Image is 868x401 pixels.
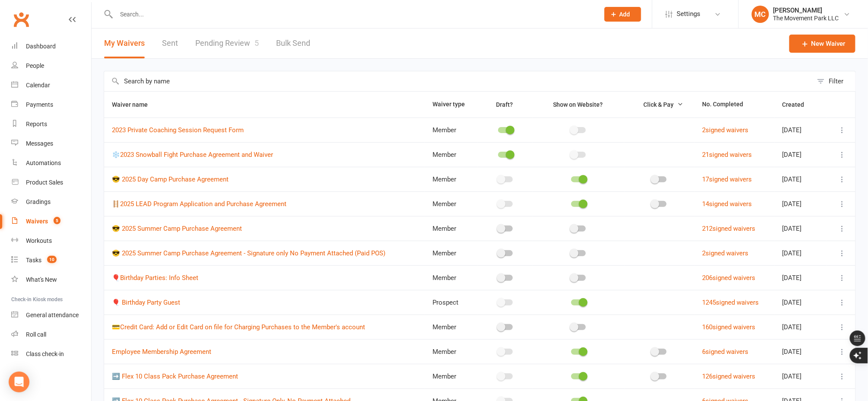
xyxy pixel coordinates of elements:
[677,4,700,24] span: Settings
[11,306,91,325] a: General attendance kiosk mode
[702,323,755,331] a: 160signed waivers
[104,29,145,58] button: My Waivers
[11,231,91,251] a: Workouts
[112,200,286,208] a: 🪜2025 LEAD Program Application and Purchase Agreement
[752,6,769,23] div: MC
[702,372,755,380] a: 126signed waivers
[11,134,91,153] a: Messages
[425,142,478,167] td: Member
[775,118,827,142] td: [DATE]
[702,200,752,208] a: 14signed waivers
[425,241,478,265] td: Member
[112,299,180,306] a: 🎈 Birthday Party Guest
[26,140,53,147] div: Messages
[775,142,827,167] td: [DATE]
[112,101,157,108] span: Waiver name
[643,101,674,108] span: Click & Pay
[425,290,478,315] td: Prospect
[11,95,91,115] a: Payments
[702,274,755,282] a: 206signed waivers
[11,251,91,270] a: Tasks 10
[11,344,91,364] a: Class kiosk mode
[425,216,478,241] td: Member
[112,175,229,183] a: 😎 2025 Day Camp Purchase Agreement
[782,99,814,110] button: Created
[773,6,839,14] div: [PERSON_NAME]
[702,299,759,306] a: 1245signed waivers
[26,159,61,166] div: Automations
[112,126,244,134] a: 2023 Private Coaching Session Request Form
[773,14,839,22] div: The Movement Park LLC
[11,153,91,173] a: Automations
[775,167,827,191] td: [DATE]
[775,191,827,216] td: [DATE]
[47,256,57,263] span: 10
[112,348,211,356] a: Employee Membership Agreement
[425,364,478,388] td: Member
[112,274,198,282] a: 🎈Birthday Parties: Info Sheet
[26,218,48,225] div: Waivers
[636,99,683,110] button: Click & Pay
[425,191,478,216] td: Member
[604,7,641,22] button: Add
[782,101,814,108] span: Created
[276,29,310,58] a: Bulk Send
[10,9,32,30] a: Clubworx
[112,323,365,331] a: 💳Credit Card: Add or Edit Card on file for Charging Purchases to the Member's account
[11,56,91,76] a: People
[813,71,855,91] button: Filter
[488,99,522,110] button: Draft?
[11,173,91,192] a: Product Sales
[702,249,748,257] a: 2signed waivers
[254,38,259,48] span: 5
[162,29,178,58] a: Sent
[702,126,748,134] a: 2signed waivers
[26,101,53,108] div: Payments
[425,265,478,290] td: Member
[425,167,478,191] td: Member
[702,225,755,232] a: 212signed waivers
[11,37,91,56] a: Dashboard
[694,92,774,118] th: No. Completed
[775,290,827,315] td: [DATE]
[112,99,157,110] button: Waiver name
[26,276,57,283] div: What's New
[11,192,91,212] a: Gradings
[11,115,91,134] a: Reports
[775,339,827,364] td: [DATE]
[54,217,60,224] span: 5
[553,101,603,108] span: Show on Website?
[26,312,79,318] div: General attendance
[26,331,46,338] div: Roll call
[11,212,91,231] a: Waivers 5
[775,216,827,241] td: [DATE]
[775,265,827,290] td: [DATE]
[425,315,478,339] td: Member
[112,225,242,232] a: 😎 2025 Summer Camp Purchase Agreement
[26,179,63,186] div: Product Sales
[112,372,238,380] a: ➡️ Flex 10 Class Pack Purchase Agreement
[425,92,478,118] th: Waiver type
[26,350,64,357] div: Class check-in
[26,121,47,127] div: Reports
[789,35,855,53] a: New Waiver
[114,8,593,20] input: Search...
[775,364,827,388] td: [DATE]
[11,325,91,344] a: Roll call
[112,151,273,159] a: ❄️2023 Snowball Fight Purchase Agreement and Waiver
[702,348,748,356] a: 6signed waivers
[11,270,91,290] a: What's New
[104,71,813,91] input: Search by name
[496,101,513,108] span: Draft?
[26,82,50,89] div: Calendar
[26,257,41,264] div: Tasks
[545,99,612,110] button: Show on Website?
[112,249,385,257] a: 😎 2025 Summer Camp Purchase Agreement - Signature only No Payment Attached (Paid POS)
[9,372,29,392] div: Open Intercom Messenger
[195,29,259,58] a: Pending Review5
[620,11,630,18] span: Add
[26,43,56,50] div: Dashboard
[425,339,478,364] td: Member
[425,118,478,142] td: Member
[11,76,91,95] a: Calendar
